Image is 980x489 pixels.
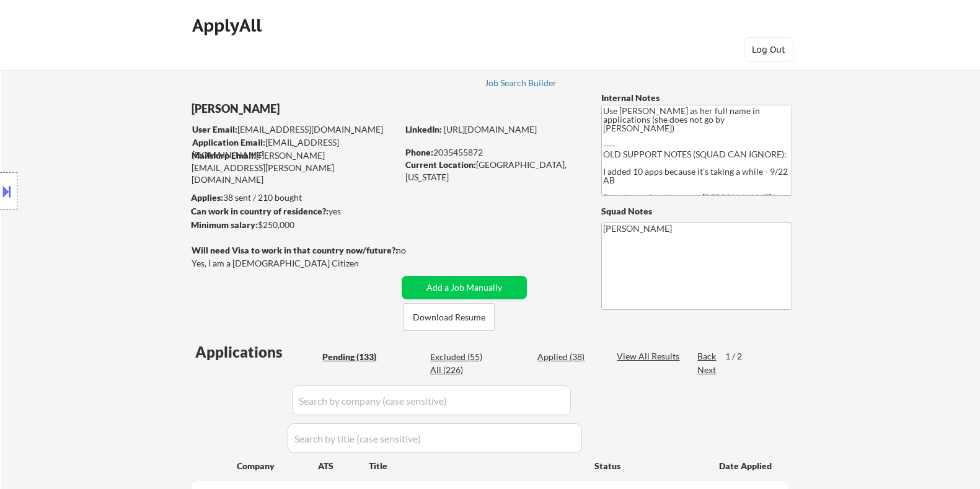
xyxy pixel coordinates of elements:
[192,15,265,36] div: ApplyAll
[725,350,754,363] div: 1 / 2
[192,137,265,148] strong: Application Email:
[191,192,397,204] div: 38 sent / 210 bought
[322,351,384,363] div: Pending (133)
[403,303,495,331] button: Download Resume
[195,345,318,359] div: Applications
[288,423,582,453] input: Search by title (case sensitive)
[405,124,442,134] strong: LinkedIn:
[191,205,394,218] div: yes
[697,364,717,376] div: Next
[191,206,329,216] strong: Can work in country of residence?:
[191,219,397,231] div: $250,000
[601,205,792,218] div: Squad Notes
[444,124,537,134] a: [URL][DOMAIN_NAME]
[192,101,446,117] div: [PERSON_NAME]
[430,351,492,363] div: Excluded (55)
[292,385,571,415] input: Search by company (case sensitive)
[617,350,683,363] div: View All Results
[192,257,401,270] div: Yes, I am a [DEMOGRAPHIC_DATA] Citizen
[402,276,527,299] button: Add a Job Manually
[405,159,581,183] div: [GEOGRAPHIC_DATA], [US_STATE]
[191,219,258,230] strong: Minimum salary:
[537,351,599,363] div: Applied (38)
[744,37,793,62] button: Log Out
[405,147,433,157] strong: Phone:
[485,79,557,87] div: Job Search Builder
[697,350,717,363] div: Back
[594,454,701,477] div: Status
[237,460,318,472] div: Company
[318,460,369,472] div: ATS
[719,460,774,472] div: Date Applied
[485,78,557,90] a: Job Search Builder
[192,150,256,161] strong: Mailslurp Email:
[601,92,792,104] div: Internal Notes
[192,149,397,186] div: [PERSON_NAME][EMAIL_ADDRESS][PERSON_NAME][DOMAIN_NAME]
[396,244,431,257] div: no
[369,460,583,472] div: Title
[192,245,398,255] strong: Will need Visa to work in that country now/future?:
[192,136,397,161] div: [EMAIL_ADDRESS][DOMAIN_NAME]
[430,364,492,376] div: All (226)
[405,159,476,170] strong: Current Location:
[405,146,581,159] div: 2035455872
[192,123,397,136] div: [EMAIL_ADDRESS][DOMAIN_NAME]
